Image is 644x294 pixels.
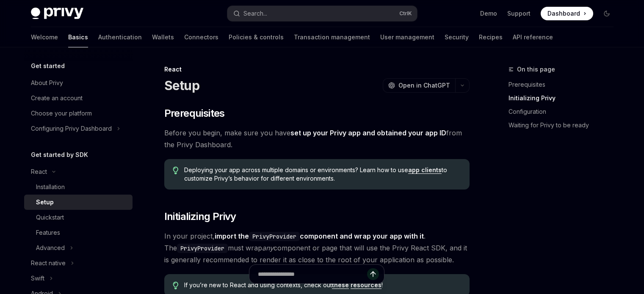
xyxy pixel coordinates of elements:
span: Open in ChatGPT [398,81,450,90]
span: Before you begin, make sure you have from the Privy Dashboard. [164,127,470,151]
a: Features [24,225,133,240]
button: Toggle dark mode [600,7,614,20]
a: set up your Privy app and obtained your app ID [290,129,446,137]
a: Configuration [509,105,620,118]
a: Dashboard [541,7,593,20]
a: User management [380,27,434,47]
strong: import the component and wrap your app with it [215,232,424,240]
a: Prerequisites [509,78,620,91]
div: Setup [36,197,54,207]
a: Create an account [24,91,133,106]
div: React [164,65,470,74]
div: Create an account [31,93,83,103]
div: Features [36,228,60,238]
a: Demo [480,9,497,18]
button: Toggle React native section [24,256,133,271]
button: Toggle Swift section [24,271,133,286]
button: Open in ChatGPT [383,78,455,93]
div: React [31,167,47,177]
a: Policies & controls [229,27,284,47]
a: Wallets [152,27,174,47]
a: Connectors [184,27,218,47]
a: Basics [68,27,88,47]
a: Authentication [98,27,142,47]
div: Swift [31,273,44,283]
a: Recipes [479,27,503,47]
h5: Get started by SDK [31,150,88,160]
div: React native [31,258,66,268]
svg: Tip [173,167,179,174]
h1: Setup [164,78,199,93]
div: Advanced [36,243,65,253]
div: Choose your platform [31,108,92,118]
span: Ctrl K [399,10,412,17]
div: About Privy [31,78,63,88]
input: Ask a question... [258,265,367,283]
a: API reference [513,27,553,47]
code: PrivyProvider [177,244,228,253]
a: Support [507,9,531,18]
a: Waiting for Privy to be ready [509,118,620,132]
a: About Privy [24,75,133,91]
a: Quickstart [24,210,133,225]
button: Toggle Configuring Privy Dashboard section [24,121,133,136]
a: Choose your platform [24,106,133,121]
a: Initializing Privy [509,91,620,105]
button: Toggle Advanced section [24,240,133,256]
button: Toggle React section [24,164,133,179]
span: Dashboard [547,9,580,18]
a: Welcome [31,27,58,47]
div: Search... [243,8,267,19]
div: Configuring Privy Dashboard [31,124,112,134]
span: Deploying your app across multiple domains or environments? Learn how to use to customize Privy’s... [184,166,461,183]
div: Quickstart [36,212,64,223]
img: dark logo [31,8,83,19]
span: In your project, . The must wrap component or page that will use the Privy React SDK, and it is g... [164,230,470,266]
a: app clients [408,166,442,174]
h5: Get started [31,61,65,71]
button: Open search [227,6,417,21]
a: Transaction management [294,27,370,47]
span: Prerequisites [164,107,225,120]
a: Setup [24,195,133,210]
span: On this page [517,64,555,74]
code: PrivyProvider [249,232,300,241]
span: Initializing Privy [164,210,236,223]
div: Installation [36,182,65,192]
em: any [262,244,274,252]
a: Installation [24,179,133,195]
button: Send message [367,268,379,280]
a: Security [445,27,469,47]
